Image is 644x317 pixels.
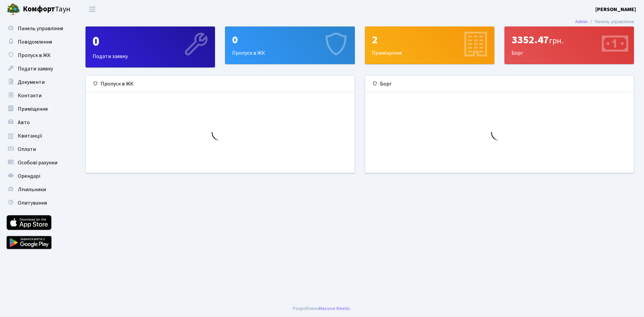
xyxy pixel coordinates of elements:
[86,76,355,92] div: Пропуск в ЖК
[3,156,70,169] a: Особові рахунки
[3,102,70,116] a: Приміщення
[3,129,70,143] a: Квитанції
[3,75,70,89] a: Документи
[365,27,494,64] a: 2Приміщення
[293,305,351,312] div: Розроблено .
[93,34,208,50] div: 0
[3,116,70,129] a: Авто
[18,65,53,72] span: Подати заявку
[225,27,354,64] div: Пропуск в ЖК
[18,78,45,86] span: Документи
[3,89,70,102] a: Контакти
[505,27,634,64] div: Борг
[23,4,55,14] b: Комфорт
[549,35,563,47] span: грн.
[18,25,63,32] span: Панель управління
[365,27,494,64] div: Приміщення
[18,199,47,207] span: Опитування
[18,92,42,99] span: Контакти
[18,119,30,126] span: Авто
[512,34,627,46] div: 3352.47
[23,4,70,15] span: Таун
[7,3,20,16] img: logo.png
[86,27,215,67] a: 0Подати заявку
[18,38,52,46] span: Повідомлення
[319,305,350,312] a: Massive Kinetic
[18,132,42,140] span: Квитанції
[225,27,355,64] a: 0Пропуск в ЖК
[18,186,46,193] span: Лічильники
[18,52,51,59] span: Пропуск в ЖК
[3,143,70,156] a: Оплати
[232,34,347,46] div: 0
[3,22,70,35] a: Панель управління
[84,4,101,15] button: Переключити навігацію
[18,172,40,180] span: Орендарі
[3,49,70,62] a: Пропуск в ЖК
[18,105,48,113] span: Приміщення
[595,5,636,13] a: [PERSON_NAME]
[575,18,588,25] a: Admin
[588,18,634,25] li: Панель управління
[565,15,644,29] nav: breadcrumb
[18,159,57,166] span: Особові рахунки
[3,196,70,210] a: Опитування
[3,169,70,183] a: Орендарі
[365,76,634,92] div: Борг
[372,34,487,46] div: 2
[3,35,70,49] a: Повідомлення
[18,146,36,153] span: Оплати
[86,27,215,67] div: Подати заявку
[3,183,70,196] a: Лічильники
[3,62,70,75] a: Подати заявку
